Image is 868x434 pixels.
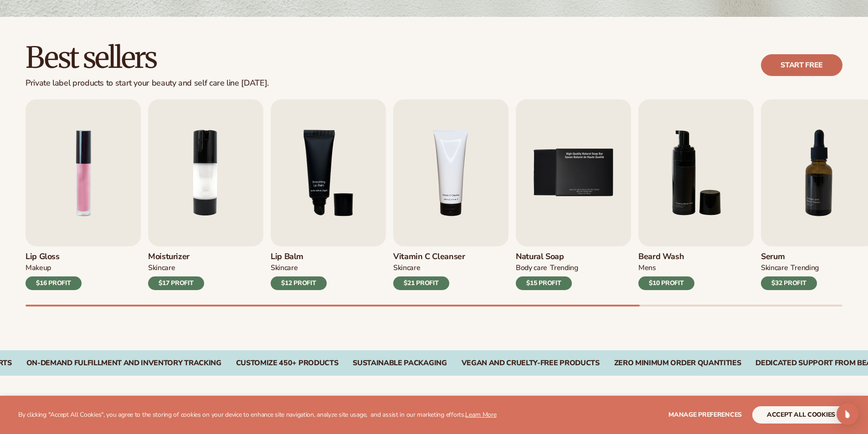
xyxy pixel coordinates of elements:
div: MAKEUP [26,263,51,273]
h3: Lip Gloss [26,252,82,262]
h3: Vitamin C Cleanser [393,252,465,262]
button: accept all cookies [752,406,850,424]
div: $12 PROFIT [271,276,327,290]
a: 4 / 9 [393,99,508,290]
div: SUSTAINABLE PACKAGING [353,359,447,368]
div: SKINCARE [148,263,175,273]
div: Private label products to start your beauty and self care line [DATE]. [26,78,269,88]
div: TRENDING [791,263,818,273]
div: BODY Care [516,263,547,273]
a: 5 / 9 [516,99,631,290]
a: 3 / 9 [271,99,386,290]
h3: Natural Soap [516,252,578,262]
div: VEGAN AND CRUELTY-FREE PRODUCTS [462,359,600,368]
div: $21 PROFIT [393,276,449,290]
div: $15 PROFIT [516,276,572,290]
div: CUSTOMIZE 450+ PRODUCTS [236,359,339,368]
div: TRENDING [550,263,578,273]
a: 1 / 9 [26,99,141,290]
div: $16 PROFIT [26,276,82,290]
h3: Serum [761,252,819,262]
div: Skincare [393,263,420,273]
a: Start free [761,54,842,76]
h3: Moisturizer [148,252,204,262]
div: On-Demand Fulfillment and Inventory Tracking [26,359,221,368]
a: 6 / 9 [638,99,754,290]
div: SKINCARE [271,263,298,273]
p: By clicking "Accept All Cookies", you agree to the storing of cookies on your device to enhance s... [18,411,497,419]
div: Open Intercom Messenger [837,403,858,425]
div: $32 PROFIT [761,276,817,290]
h2: Best sellers [26,42,269,73]
span: Manage preferences [668,410,742,419]
a: Learn More [465,410,496,419]
a: 2 / 9 [148,99,263,290]
button: Manage preferences [668,406,742,424]
div: mens [638,263,656,273]
h3: Lip Balm [271,252,327,262]
div: $10 PROFIT [638,276,694,290]
h3: Beard Wash [638,252,694,262]
div: ZERO MINIMUM ORDER QUANTITIES [614,359,741,368]
div: $17 PROFIT [148,276,204,290]
div: SKINCARE [761,263,788,273]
